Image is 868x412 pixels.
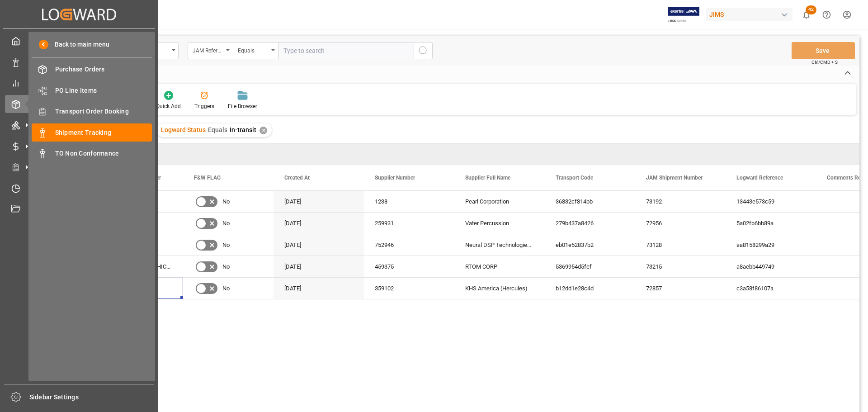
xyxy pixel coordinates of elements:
div: [DATE] [274,256,364,277]
span: 42 [806,5,816,14]
a: Purchase Orders [32,61,152,78]
div: [DATE] [274,234,364,256]
span: Supplier Number [375,175,415,181]
span: No [222,213,230,234]
div: RTOM CORP [454,256,545,277]
div: 459375 [364,256,454,277]
div: Quick Add [156,102,181,110]
button: JIMS [706,6,796,23]
a: PO Line Items [32,81,152,99]
button: show 42 new notifications [796,5,816,25]
div: c3a58f86107a [726,278,816,299]
div: 72857 [635,278,726,299]
div: Vater Percussion [454,213,545,234]
div: 752946 [364,234,454,256]
div: eb01e52837b2 [545,234,635,256]
div: 36832cf814bb [545,191,635,212]
div: JIMS [706,8,793,21]
div: JAM Reference Number [193,44,223,55]
span: Logward Status [161,126,206,133]
span: Transport Code [556,175,593,181]
div: 359102 [364,278,454,299]
a: My Cockpit [5,32,153,50]
span: No [222,278,230,299]
div: 279b437a8426 [545,213,635,234]
span: No [222,235,230,256]
div: Equals [238,44,269,55]
div: 73192 [635,191,726,212]
div: 1238 [364,191,454,212]
span: F&W FLAG [194,175,221,181]
div: Neural DSP Technologies Oy [454,234,545,256]
button: Help Center [816,5,837,25]
a: Document Management [5,200,153,218]
span: Ctrl/CMD + S [811,59,838,66]
a: Shipment Tracking [32,123,152,141]
span: No [222,256,230,277]
div: 72956 [635,213,726,234]
span: Logward Reference [736,175,783,181]
a: Timeslot Management V2 [5,179,153,197]
a: Data Management [5,53,153,71]
div: 5369954d5fef [545,256,635,277]
div: a8aebb449749 [726,256,816,277]
span: Supplier Full Name [465,175,510,181]
div: 73128 [635,234,726,256]
span: Created At [284,175,310,181]
button: Save [792,42,855,59]
button: search button [414,42,433,59]
a: Transport Order Booking [32,103,152,120]
button: open menu [233,42,278,59]
div: 259931 [364,213,454,234]
div: b12dd1e28c4d [545,278,635,299]
div: [DATE] [274,278,364,299]
div: [DATE] [274,213,364,234]
div: 73215 [635,256,726,277]
span: Shipment Tracking [55,128,152,137]
div: Pearl Corporation [454,191,545,212]
div: [DATE] [274,191,364,212]
a: My Reports [5,74,153,92]
div: Triggers [194,102,214,110]
span: No [222,191,230,212]
a: TO Non Conformance [32,145,152,162]
div: aa8158299a29 [726,234,816,256]
div: 5a02fb6bb89a [726,213,816,234]
img: Exertis%20JAM%20-%20Email%20Logo.jpg_1722504956.jpg [668,7,699,23]
div: 13443e573c59 [726,191,816,212]
span: Transport Order Booking [55,107,152,116]
span: Sidebar Settings [29,393,155,402]
span: TO Non Conformance [55,149,152,158]
div: ✕ [259,127,267,134]
span: JAM Shipment Number [646,175,703,181]
div: File Browser [228,102,257,110]
div: KHS America (Hercules) [454,278,545,299]
button: open menu [188,42,233,59]
input: Type to search [278,42,414,59]
span: Equals [208,126,227,133]
span: PO Line Items [55,86,152,95]
span: Purchase Orders [55,65,152,74]
span: Back to main menu [48,40,109,49]
span: In-transit [230,126,256,133]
